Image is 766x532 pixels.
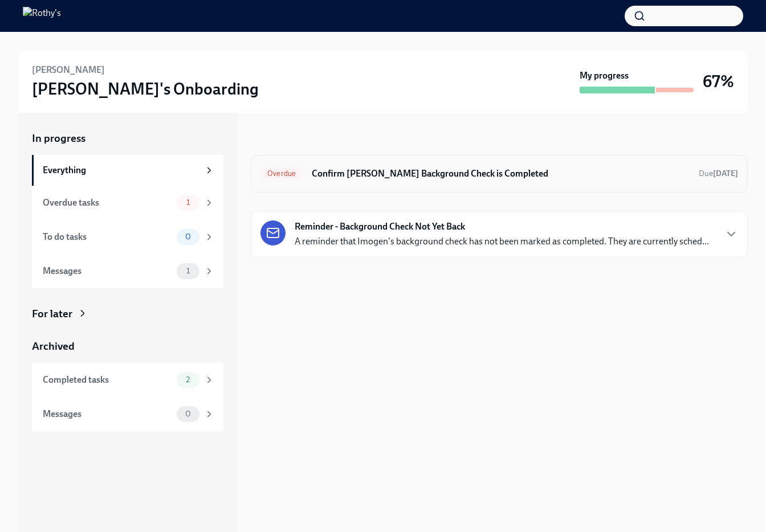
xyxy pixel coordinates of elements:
div: Messages [43,408,172,420]
span: 1 [180,198,197,207]
div: For later [32,306,72,321]
h6: [PERSON_NAME] [32,64,105,76]
a: Messages0 [32,397,223,431]
a: Completed tasks2 [32,363,223,397]
span: 0 [178,232,198,241]
a: For later [32,306,223,321]
a: OverdueConfirm [PERSON_NAME] Background Check is CompletedDue[DATE] [260,165,738,183]
span: 0 [178,410,198,418]
span: 1 [180,267,197,275]
strong: My progress [580,69,629,82]
a: Archived [32,339,223,354]
p: A reminder that Imogen's background check has not been marked as completed. They are currently sc... [295,235,709,248]
a: Everything [32,155,223,186]
h3: [PERSON_NAME]'s Onboarding [32,79,259,99]
span: Due [699,169,738,178]
span: September 9th, 2025 09:00 [699,168,738,179]
a: In progress [32,131,223,146]
img: Rothy's [23,7,61,25]
div: Everything [43,164,199,177]
div: To do tasks [43,231,172,243]
h3: 67% [703,71,734,92]
span: 2 [179,375,197,384]
span: Overdue [260,169,303,178]
div: Completed tasks [43,374,172,386]
a: Overdue tasks1 [32,186,223,220]
h6: Confirm [PERSON_NAME] Background Check is Completed [312,167,690,180]
strong: Reminder - Background Check Not Yet Back [295,220,465,233]
a: Messages1 [32,254,223,288]
div: In progress [251,131,304,146]
div: Overdue tasks [43,197,172,209]
strong: [DATE] [713,169,738,178]
a: To do tasks0 [32,220,223,254]
div: Messages [43,265,172,277]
